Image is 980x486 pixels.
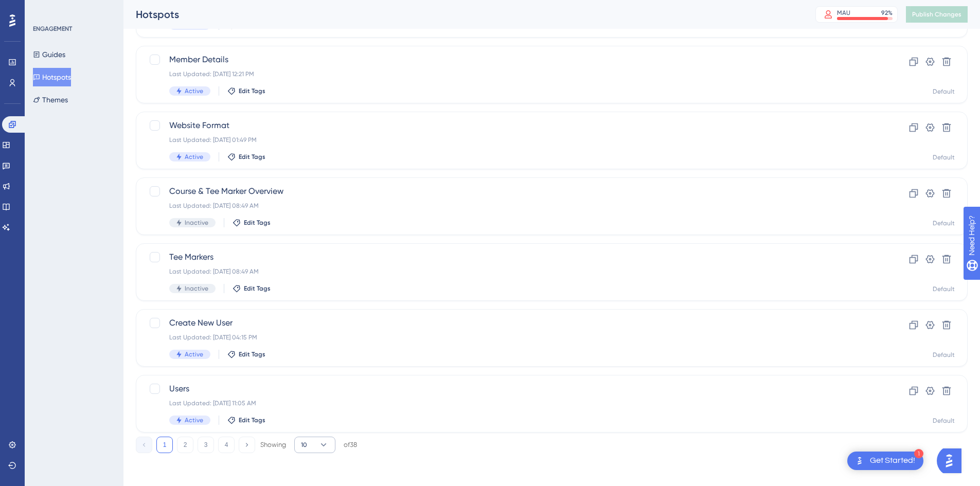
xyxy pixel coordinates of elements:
[227,350,265,358] button: Edit Tags
[198,437,214,453] button: 3
[177,437,193,453] button: 2
[169,383,852,395] span: Users
[870,455,915,466] div: Get Started!
[169,333,852,341] div: Last Updated: [DATE] 04:15 PM
[260,440,286,449] div: Showing
[244,284,271,293] span: Edit Tags
[169,136,852,144] div: Last Updated: [DATE] 01:49 PM
[227,416,265,424] button: Edit Tags
[933,351,955,359] div: Default
[169,185,852,197] span: Course & Tee Marker Overview
[169,53,852,66] span: Member Details
[912,10,961,19] span: Publish Changes
[933,219,955,227] div: Default
[24,3,64,15] span: Need Help?
[33,45,65,64] button: Guides
[185,219,208,227] span: Inactive
[169,267,852,276] div: Last Updated: [DATE] 08:49 AM
[185,416,203,424] span: Active
[169,251,852,263] span: Tee Markers
[169,70,852,78] div: Last Updated: [DATE] 12:21 PM
[218,437,235,453] button: 4
[937,445,968,476] iframe: UserGuiding AI Assistant Launcher
[239,416,265,424] span: Edit Tags
[853,455,866,467] img: launcher-image-alternative-text
[244,219,271,227] span: Edit Tags
[239,153,265,161] span: Edit Tags
[227,153,265,161] button: Edit Tags
[301,441,307,449] span: 10
[169,202,852,210] div: Last Updated: [DATE] 08:49 AM
[33,25,72,33] div: ENGAGEMENT
[906,6,968,23] button: Publish Changes
[239,87,265,95] span: Edit Tags
[185,284,208,293] span: Inactive
[914,449,923,458] div: 1
[847,452,923,470] div: Open Get Started! checklist, remaining modules: 1
[881,9,893,17] div: 92 %
[185,350,203,358] span: Active
[33,91,68,109] button: Themes
[933,153,955,161] div: Default
[169,119,852,132] span: Website Format
[185,153,203,161] span: Active
[933,417,955,425] div: Default
[233,219,271,227] button: Edit Tags
[239,350,265,358] span: Edit Tags
[294,437,335,453] button: 10
[233,284,271,293] button: Edit Tags
[933,285,955,293] div: Default
[185,87,203,95] span: Active
[136,7,790,22] div: Hotspots
[169,399,852,407] div: Last Updated: [DATE] 11:05 AM
[344,440,357,449] div: of 38
[933,87,955,96] div: Default
[169,317,852,329] span: Create New User
[156,437,173,453] button: 1
[33,68,71,86] button: Hotspots
[837,9,850,17] div: MAU
[227,87,265,95] button: Edit Tags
